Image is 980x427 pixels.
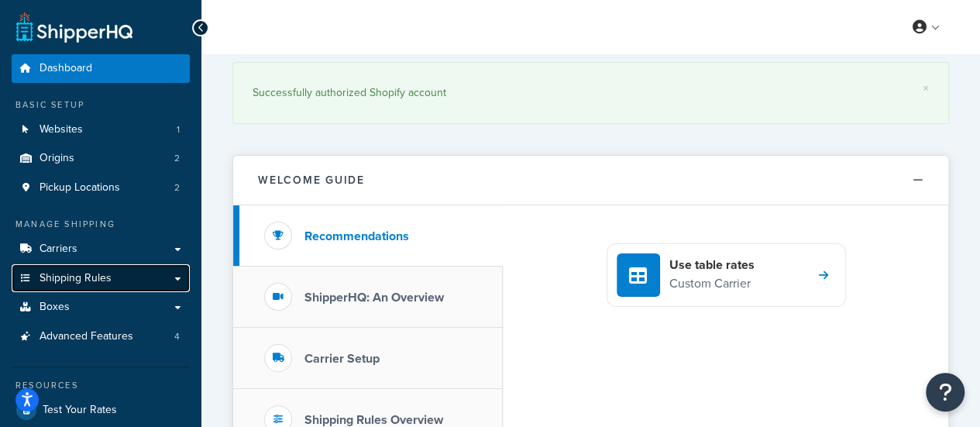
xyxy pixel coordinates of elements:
a: Boxes [12,293,190,322]
li: Origins [12,144,190,173]
a: Shipping Rules [12,264,190,293]
span: Advanced Features [40,330,133,343]
button: Welcome Guide [233,156,948,205]
a: Origins2 [12,144,190,173]
span: Dashboard [40,62,92,75]
span: Pickup Locations [40,181,120,195]
li: Pickup Locations [12,174,190,202]
div: Manage Shipping [12,218,190,231]
span: 1 [177,123,180,136]
a: Pickup Locations2 [12,174,190,202]
div: Successfully authorized Shopify account [253,82,929,104]
a: Websites1 [12,115,190,144]
h3: Recommendations [304,229,409,243]
li: Advanced Features [12,322,190,351]
span: Websites [40,123,83,136]
div: Basic Setup [12,98,190,112]
span: Carriers [40,243,77,256]
a: Dashboard [12,54,190,83]
a: Advanced Features4 [12,322,190,351]
p: Custom Carrier [669,274,755,294]
span: 2 [174,181,180,195]
span: Origins [40,152,74,165]
span: Test Your Rates [43,404,117,417]
h2: Welcome Guide [258,174,365,186]
h4: Use table rates [669,257,755,274]
a: Test Your Rates [12,396,190,424]
h3: Carrier Setup [304,352,380,366]
h3: Shipping Rules Overview [304,413,443,427]
div: Resources [12,379,190,392]
span: Shipping Rules [40,272,112,285]
button: Open Resource Center [926,373,965,412]
span: Boxes [40,301,70,314]
li: Websites [12,115,190,144]
h3: ShipperHQ: An Overview [304,291,444,305]
a: × [923,82,929,95]
span: 4 [174,330,180,343]
a: Carriers [12,235,190,263]
span: 2 [174,152,180,165]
